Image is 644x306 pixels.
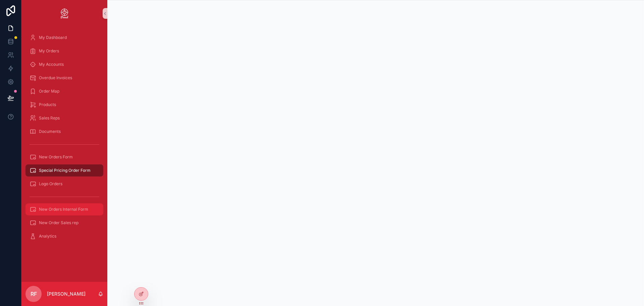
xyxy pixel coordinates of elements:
span: Products [39,102,56,107]
a: Overdue Invoices [25,72,103,84]
span: Order Map [39,89,59,94]
span: Logo Orders [39,181,62,187]
span: My Accounts [39,62,64,67]
a: Order Map [25,85,103,97]
span: New Orders Form [39,154,73,160]
a: Special Pricing Order Form [25,164,103,176]
a: Analytics [25,230,103,242]
span: Sales Reps [39,115,60,121]
div: scrollable content [21,27,107,251]
p: [PERSON_NAME] [47,291,86,297]
a: Logo Orders [25,178,103,190]
a: Sales Reps [25,112,103,124]
a: New Orders Form [25,151,103,163]
span: New Order Sales rep [39,220,78,225]
span: Documents [39,129,61,134]
span: Overdue Invoices [39,75,72,81]
span: Analytics [39,234,56,239]
a: New Order Sales rep [25,217,103,229]
a: Documents [25,125,103,138]
img: App logo [59,8,70,19]
span: Special Pricing Order Form [39,168,91,173]
span: New Orders Internal Form [39,207,88,212]
span: RF [31,290,37,298]
a: New Orders Internal Form [25,203,103,215]
a: Products [25,99,103,111]
a: My Dashboard [25,32,103,44]
span: My Dashboard [39,35,67,40]
a: My Accounts [25,58,103,70]
span: My Orders [39,48,59,54]
a: My Orders [25,45,103,57]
